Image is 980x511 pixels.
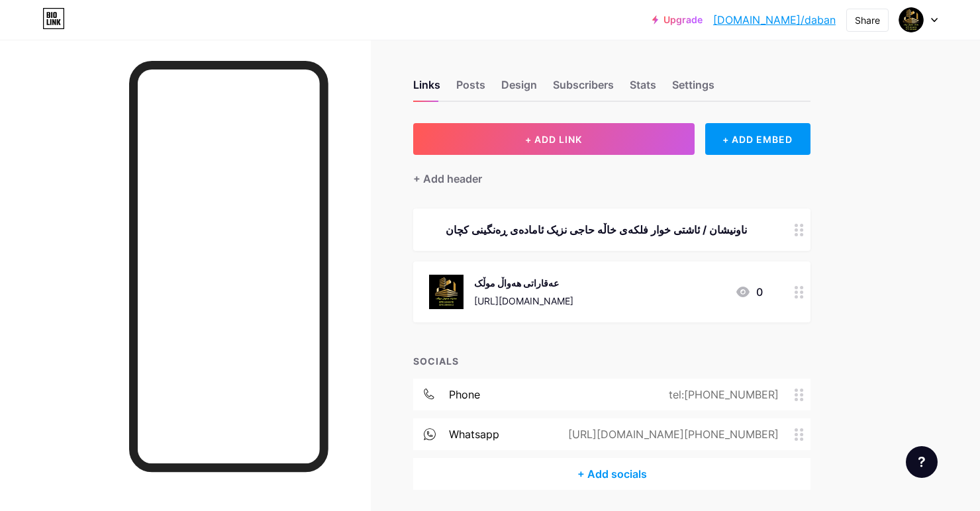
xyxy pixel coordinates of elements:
img: Daban Salah [899,7,924,32]
div: Design [501,77,537,101]
div: Share [855,13,880,27]
img: عەقاراتی هەواڵ موڵک [429,275,464,309]
div: عەقاراتی هەواڵ موڵک [474,276,573,290]
div: Subscribers [553,77,614,101]
div: Posts [456,77,485,101]
div: Links [413,77,440,101]
span: + ADD LINK [525,134,582,145]
button: + ADD LINK [413,123,695,155]
a: Upgrade [652,15,703,25]
div: + ADD EMBED [705,123,810,155]
div: 0 [735,284,763,300]
div: phone [449,387,480,402]
div: ناونیشان / ئاشتی خوار فلکەی خاڵە حاجی نزیک ئامادەی ڕەنگینی کچان [429,222,763,238]
div: whatsapp [449,426,499,442]
div: [URL][DOMAIN_NAME] [474,294,573,308]
div: Settings [672,77,714,101]
div: + Add header [413,171,482,187]
div: + Add socials [413,458,810,490]
div: SOCIALS [413,354,810,368]
div: [URL][DOMAIN_NAME][PHONE_NUMBER] [547,426,795,442]
div: Stats [630,77,656,101]
a: [DOMAIN_NAME]/daban [713,12,836,28]
div: tel:[PHONE_NUMBER] [648,387,795,402]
